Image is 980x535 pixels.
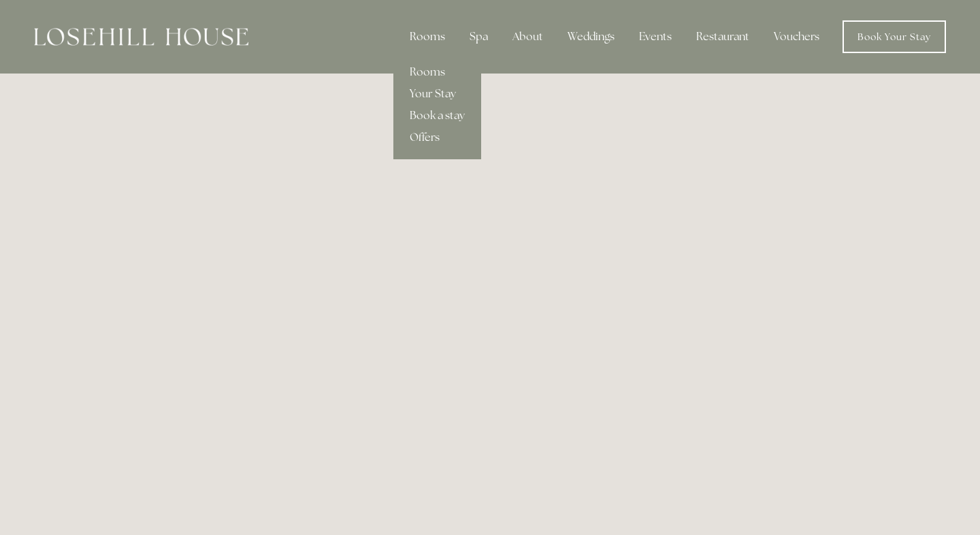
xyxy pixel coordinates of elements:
[628,23,683,50] div: Events
[685,23,760,50] div: Restaurant
[393,105,481,127] a: Book a stay
[393,61,481,83] a: Rooms
[502,23,554,50] div: About
[459,23,499,50] div: Spa
[557,23,625,50] div: Weddings
[763,23,830,50] a: Vouchers
[34,28,248,46] img: Losehill House
[393,127,481,148] a: Offers
[393,83,481,105] a: Your Stay
[843,20,946,53] a: Book Your Stay
[399,23,456,50] div: Rooms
